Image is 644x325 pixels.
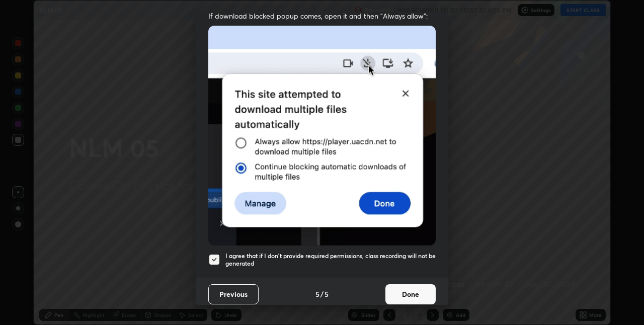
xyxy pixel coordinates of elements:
h4: 5 [325,289,329,299]
button: Previous [208,284,259,304]
img: downloads-permission-blocked.gif [208,26,436,246]
h4: 5 [315,289,319,299]
h4: / [320,289,324,299]
button: Done [385,284,436,304]
span: If download blocked popup comes, open it and then "Always allow": [208,11,436,21]
h5: I agree that if I don't provide required permissions, class recording will not be generated [225,252,436,268]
